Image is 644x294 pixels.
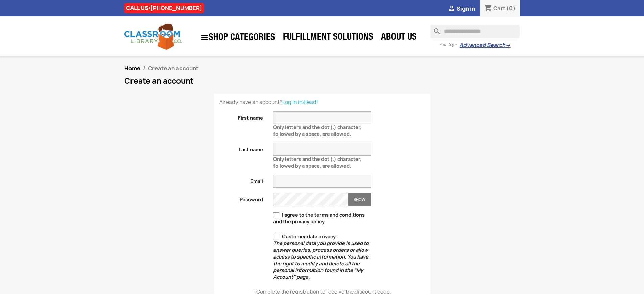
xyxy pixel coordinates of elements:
a: [PHONE_NUMBER] [150,4,202,12]
a:  Sign in [448,5,475,13]
i:  [200,33,209,42]
input: Search [430,25,520,38]
a: About Us [378,31,420,45]
img: Classroom Library Company [124,24,182,50]
label: I agree to the terms and conditions and the privacy policy [273,212,371,225]
label: Email [214,175,268,185]
div: CALL US: [124,3,204,13]
h1: Create an account [124,77,520,85]
span: Only letters and the dot (.) character, followed by a space, are allowed. [273,121,361,137]
span: Create an account [148,65,198,72]
label: Customer data privacy [273,233,371,280]
i:  [448,5,456,13]
a: SHOP CATEGORIES [197,30,279,45]
i: search [430,25,438,33]
label: Last name [214,143,268,153]
a: Advanced Search→ [459,42,510,49]
span: Only letters and the dot (.) character, followed by a space, are allowed. [273,153,361,169]
span: Sign in [457,5,475,13]
label: First name [214,111,268,121]
a: Fulfillment Solutions [280,31,377,45]
p: Already have an account? [219,99,425,106]
span: → [505,42,510,49]
span: - or try - [439,41,459,48]
input: Password input [273,193,348,206]
button: Show [348,193,371,206]
label: Password [214,193,268,203]
a: Log in instead! [282,99,318,106]
i: shopping_cart [484,5,492,13]
em: The personal data you provide is used to answer queries, process orders or allow access to specif... [273,240,369,280]
span: (0) [506,5,516,12]
a: Home [124,65,140,72]
span: Cart [493,5,505,12]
